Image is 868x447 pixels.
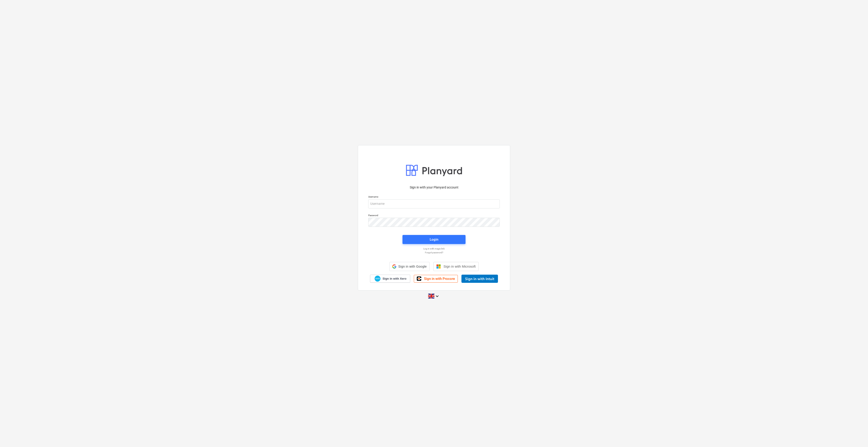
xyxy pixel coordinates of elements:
img: Xero logo [375,276,380,282]
p: Password [368,214,500,218]
a: Forgot password? [366,251,502,254]
p: Sign in with your Planyard account [368,185,500,190]
span: Sign in with Procore [424,277,455,281]
a: Sign in with Xero [370,275,410,283]
p: Username [368,195,500,199]
span: Sign in with Google [398,265,427,268]
img: Microsoft logo [436,264,441,269]
span: Sign in with Xero [383,277,406,281]
i: keyboard_arrow_down [434,293,440,299]
span: Sign in with Microsoft [444,264,476,268]
div: Login [430,237,438,242]
a: Sign in with Procore [414,275,458,283]
div: Sign in with Google [389,262,429,271]
button: Login [402,235,466,244]
input: Username [368,199,500,208]
a: Log in with magic link [366,247,502,250]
